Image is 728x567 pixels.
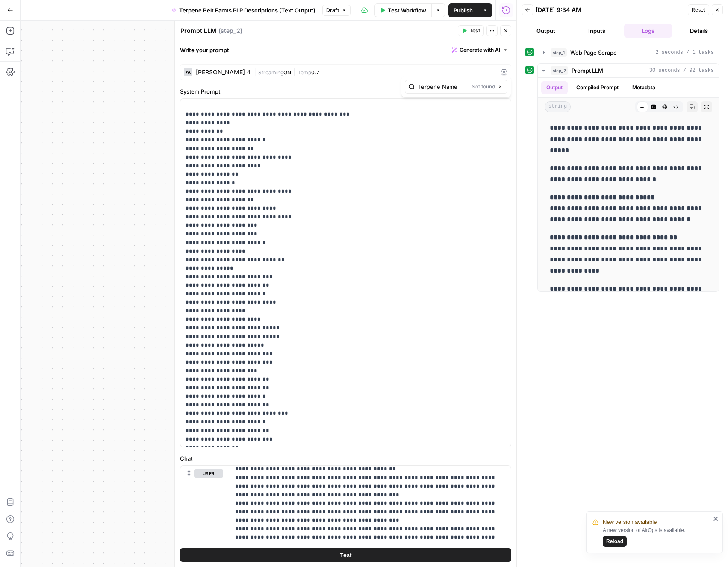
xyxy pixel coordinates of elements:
[180,26,216,35] textarea: Prompt LLM
[254,68,258,76] span: |
[283,69,291,76] span: ON
[469,27,480,35] span: Test
[627,81,660,94] button: Metadata
[418,82,468,91] input: Search
[291,68,298,76] span: |
[448,44,511,56] button: Generate with AI
[194,469,223,478] button: user
[460,46,500,54] span: Generate with AI
[340,551,352,559] span: Test
[218,26,242,35] span: ( step_2 )
[538,64,719,77] button: 30 seconds / 92 tasks
[624,24,672,38] button: Logs
[322,5,351,16] button: Draft
[388,6,426,15] span: Test Workflow
[649,67,714,74] span: 30 seconds / 92 tasks
[551,48,567,57] span: step_1
[688,4,709,15] button: Reset
[180,87,511,96] label: System Prompt
[538,78,719,291] div: 30 seconds / 92 tasks
[179,6,315,15] span: Terpene Belt Farms PLP Descriptions (Text Output)
[713,515,719,522] button: close
[458,25,484,36] button: Test
[298,69,311,76] span: Temp
[180,548,511,562] button: Test
[196,69,251,75] div: [PERSON_NAME] 4
[311,69,319,76] span: 0.7
[570,48,617,57] span: Web Page Scrape
[374,3,431,17] button: Test Workflow
[541,81,568,94] button: Output
[692,6,705,14] span: Reset
[166,3,321,17] button: Terpene Belt Farms PLP Descriptions (Text Output)
[655,49,714,56] span: 2 seconds / 1 tasks
[603,518,657,526] span: New version available
[180,454,511,463] label: Chat
[603,536,627,547] button: Reload
[522,24,570,38] button: Output
[326,6,339,14] span: Draft
[454,6,473,15] span: Publish
[675,24,723,38] button: Details
[606,538,623,545] span: Reload
[573,24,621,38] button: Inputs
[472,83,495,91] span: Not found
[551,66,568,75] span: step_2
[571,81,624,94] button: Compiled Prompt
[448,3,478,17] button: Publish
[175,41,516,59] div: Write your prompt
[603,526,710,547] div: A new version of AirOps is available.
[545,101,571,112] span: string
[572,66,603,75] span: Prompt LLM
[538,46,719,59] button: 2 seconds / 1 tasks
[258,69,283,76] span: Streaming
